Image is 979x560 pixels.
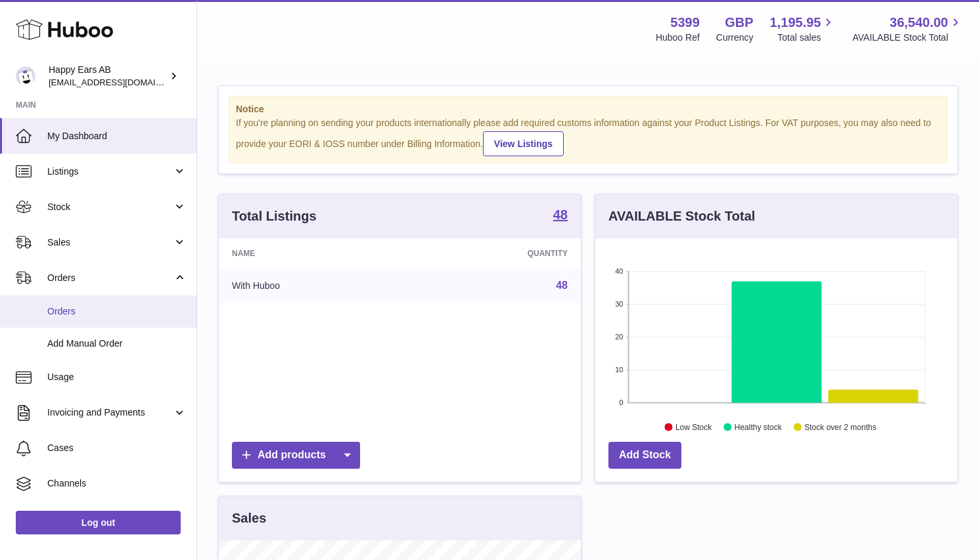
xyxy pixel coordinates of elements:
span: My Dashboard [47,130,187,142]
span: Orders [47,272,173,284]
span: [EMAIL_ADDRESS][DOMAIN_NAME] [49,77,193,87]
span: Total sales [777,32,836,44]
span: 1,195.95 [770,14,821,32]
span: Listings [47,165,173,178]
span: Usage [47,371,187,383]
span: 36,540.00 [890,14,948,32]
a: Log out [16,511,181,534]
text: 10 [615,366,623,374]
img: 3pl@happyearsearplugs.com [16,66,35,86]
a: 48 [556,280,568,291]
a: Add Stock [608,442,681,469]
span: Cases [47,442,187,454]
text: Healthy stock [735,422,783,431]
h3: AVAILABLE Stock Total [608,207,755,225]
span: Orders [47,305,187,318]
span: Channels [47,477,187,490]
div: If you're planning on sending your products internationally please add required customs informati... [236,117,940,156]
h3: Sales [232,509,266,527]
text: 40 [615,267,623,275]
a: Add products [232,442,360,469]
a: 36,540.00 AVAILABLE Stock Total [852,14,963,44]
span: AVAILABLE Stock Total [852,32,963,44]
strong: GBP [725,14,753,32]
span: Sales [47,236,173,249]
a: View Listings [483,131,564,156]
strong: 5399 [670,14,700,32]
text: 30 [615,300,623,308]
span: Invoicing and Payments [47,406,173,419]
text: Low Stock [675,422,712,431]
td: With Huboo [219,269,410,303]
span: Stock [47,201,173,213]
text: 0 [619,398,623,406]
span: Add Manual Order [47,337,187,350]
text: 20 [615,333,623,341]
div: Huboo Ref [656,32,700,44]
text: Stock over 2 months [804,422,876,431]
strong: 48 [553,208,568,221]
h3: Total Listings [232,207,317,225]
a: 1,195.95 Total sales [770,14,836,44]
th: Quantity [410,238,581,269]
div: Currency [716,32,754,44]
div: Happy Ears AB [49,64,167,89]
a: 48 [553,208,568,224]
th: Name [219,238,410,269]
strong: Notice [236,103,940,116]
